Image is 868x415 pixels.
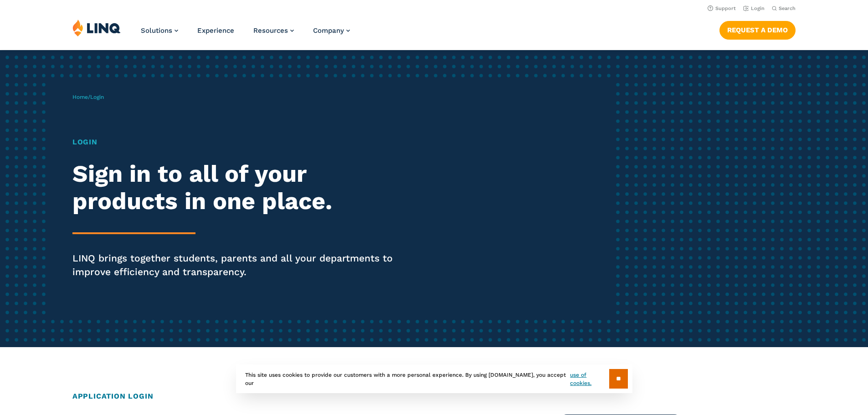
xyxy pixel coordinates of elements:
[141,26,172,35] span: Solutions
[313,26,344,35] span: Company
[72,251,407,279] p: LINQ brings together students, parents and all your departments to improve efficiency and transpa...
[197,26,234,35] a: Experience
[72,19,121,36] img: LINQ | K‑12 Software
[743,5,765,11] a: Login
[253,26,288,35] span: Resources
[772,5,796,12] button: Open Search Bar
[253,26,294,35] a: Resources
[72,94,104,100] span: /
[719,19,796,39] nav: Button Navigation
[90,94,104,100] span: Login
[236,364,632,393] div: This site uses cookies to provide our customers with a more personal experience. By using [DOMAIN...
[708,5,736,11] a: Support
[141,26,178,35] a: Solutions
[313,26,350,35] a: Company
[141,19,350,49] nav: Primary Navigation
[72,137,407,148] h1: Login
[779,5,796,11] span: Search
[719,21,796,39] a: Request a Demo
[570,371,609,387] a: use of cookies.
[72,94,88,100] a: Home
[72,160,407,215] h2: Sign in to all of your products in one place.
